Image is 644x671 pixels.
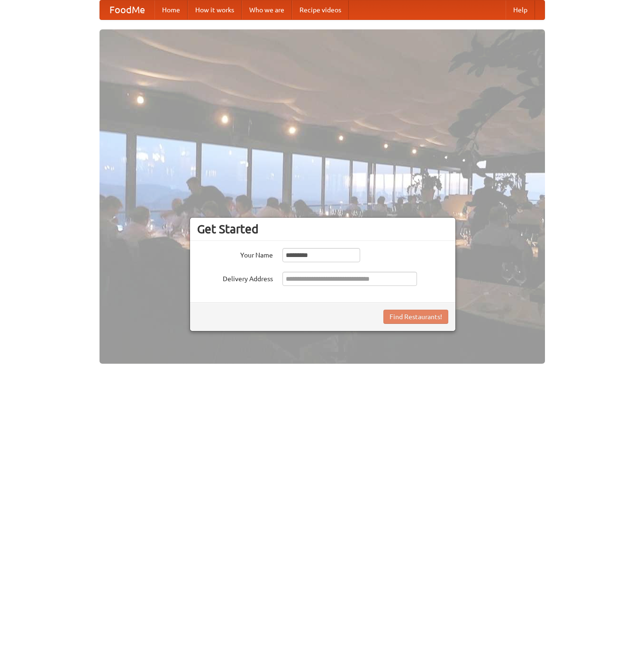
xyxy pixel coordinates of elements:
[100,0,154,19] a: FoodMe
[506,0,535,19] a: Help
[242,0,292,19] a: Who we are
[292,0,349,19] a: Recipe videos
[197,222,448,236] h3: Get Started
[197,248,273,260] label: Your Name
[188,0,242,19] a: How it works
[154,0,188,19] a: Home
[383,310,448,324] button: Find Restaurants!
[197,272,273,284] label: Delivery Address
